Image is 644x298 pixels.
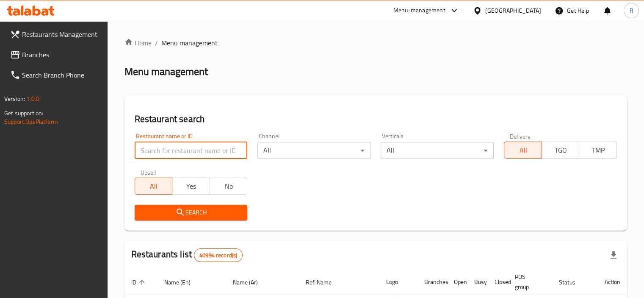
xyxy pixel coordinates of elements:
[510,133,531,139] label: Delivery
[155,38,158,48] li: /
[161,38,218,48] span: Menu management
[559,277,586,287] span: Status
[417,269,447,295] th: Branches
[379,269,417,295] th: Logo
[176,180,207,192] span: Yes
[508,144,539,156] span: All
[164,277,202,287] span: Name (En)
[233,277,269,287] span: Name (Ar)
[603,245,624,265] div: Export file
[504,142,542,159] button: All
[545,144,576,156] span: TGO
[488,269,508,295] th: Closed
[26,93,39,104] span: 1.0.0
[485,6,541,15] div: [GEOGRAPHIC_DATA]
[124,65,208,78] h2: Menu management
[194,251,242,259] span: 40994 record(s)
[257,142,370,159] div: All
[4,108,43,119] span: Get support on:
[4,116,58,127] a: Support.OpsPlatform
[515,272,542,292] span: POS group
[22,70,101,80] span: Search Branch Phone
[3,65,108,85] a: Search Branch Phone
[135,142,248,159] input: Search for restaurant name or ID..
[141,169,156,175] label: Upsell
[135,205,248,220] button: Search
[598,269,627,295] th: Action
[213,180,244,192] span: No
[447,269,467,295] th: Open
[542,142,580,159] button: TGO
[172,178,210,195] button: Yes
[22,50,101,60] span: Branches
[124,38,627,48] nav: breadcrumb
[306,277,343,287] span: Ref. Name
[138,180,169,192] span: All
[4,93,25,104] span: Version:
[3,45,108,65] a: Branches
[22,29,101,39] span: Restaurants Management
[629,6,633,15] span: R
[583,144,614,156] span: TMP
[135,113,617,125] h2: Restaurant search
[393,6,445,16] div: Menu-management
[131,277,147,287] span: ID
[135,178,173,195] button: All
[381,142,494,159] div: All
[141,207,241,218] span: Search
[210,178,248,195] button: No
[124,38,152,48] a: Home
[467,269,488,295] th: Busy
[3,24,108,45] a: Restaurants Management
[194,248,243,262] div: Total records count
[131,248,243,262] h2: Restaurants list
[579,142,617,159] button: TMP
